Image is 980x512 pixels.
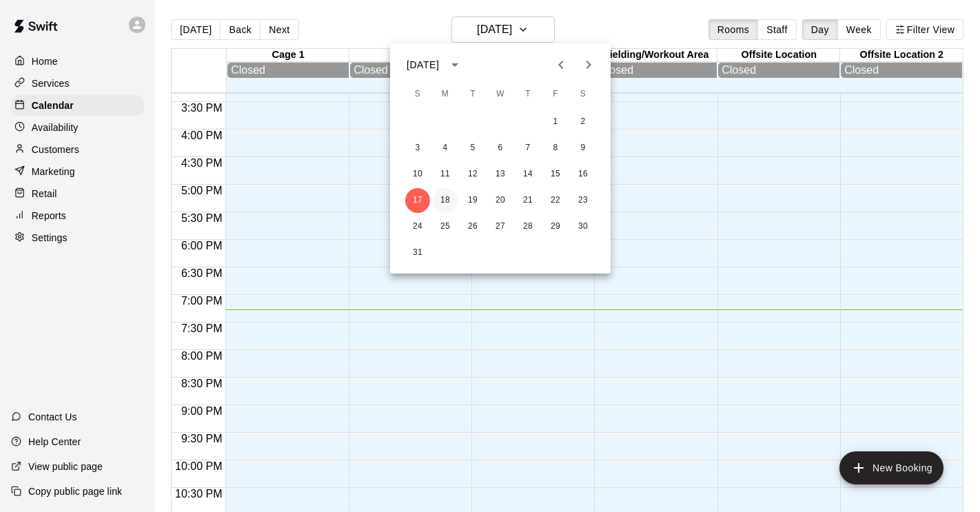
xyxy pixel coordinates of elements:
div: [DATE] [407,58,439,72]
button: 8 [543,136,568,161]
button: 28 [515,214,540,239]
span: Tuesday [460,81,485,108]
button: 27 [488,214,513,239]
button: 22 [543,188,568,213]
button: 25 [433,214,458,239]
button: 19 [460,188,485,213]
button: 26 [460,214,485,239]
button: 6 [488,136,513,161]
button: 12 [460,162,485,187]
button: 24 [405,214,430,239]
button: 23 [571,188,595,213]
button: 20 [488,188,513,213]
button: 30 [571,214,595,239]
button: 21 [515,188,540,213]
span: Wednesday [488,81,513,108]
button: 2 [571,110,595,134]
button: 18 [433,188,458,213]
button: 4 [433,136,458,161]
span: Monday [433,81,458,108]
button: Next month [575,51,602,79]
button: 10 [405,162,430,187]
button: 3 [405,136,430,161]
button: 16 [571,162,595,187]
button: Previous month [547,51,575,79]
button: 5 [460,136,485,161]
span: Saturday [571,81,595,108]
button: 9 [571,136,595,161]
button: 1 [543,110,568,134]
span: Friday [543,81,568,108]
button: 11 [433,162,458,187]
button: 14 [515,162,540,187]
button: 17 [405,188,430,213]
button: 31 [405,240,430,265]
button: 7 [515,136,540,161]
button: 29 [543,214,568,239]
button: calendar view is open, switch to year view [443,53,467,76]
button: 13 [488,162,513,187]
button: 15 [543,162,568,187]
span: Thursday [515,81,540,108]
span: Sunday [405,81,430,108]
